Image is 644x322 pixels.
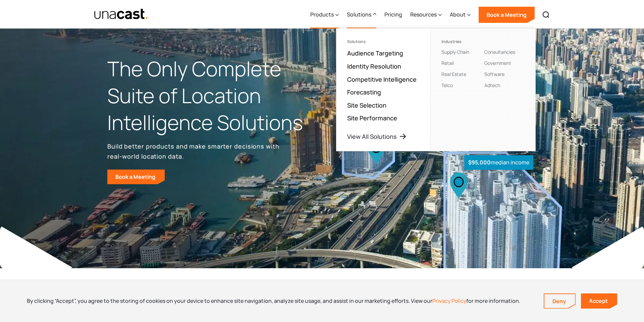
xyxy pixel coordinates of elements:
img: Unacast text logo [94,8,149,20]
a: Retail [441,60,454,66]
a: Supply Chain [441,49,469,55]
p: Build better products and make smarter decisions with real-world location data. [107,141,282,161]
a: Real Estate [441,71,466,77]
a: Deny [544,294,575,308]
div: Solutions [347,10,371,18]
a: Competitive Intelligence [347,75,417,83]
img: Search icon [542,11,550,19]
div: Products [310,10,334,18]
a: Accept [581,293,617,309]
div: About [450,10,466,18]
div: Resources [410,1,442,29]
a: home [94,8,149,20]
a: View All Solutions [347,132,407,140]
a: Government [484,60,511,66]
div: Industries [441,39,482,44]
div: Solutions [347,39,420,44]
a: Adtech [484,82,500,88]
h1: The Only Complete Suite of Location Intelligence Solutions [107,55,322,136]
a: Site Selection [347,101,386,109]
div: About [450,1,471,29]
div: Resources [410,10,437,18]
a: Book a Meeting [107,169,165,184]
nav: Solutions [336,28,536,151]
a: Telco [441,82,453,88]
a: Software [484,71,504,77]
a: Consultancies [484,49,515,55]
a: Site Performance [347,114,397,122]
div: median income [464,155,533,170]
a: Privacy Policy [432,297,466,305]
div: Products [310,1,339,29]
div: By clicking “Accept”, you agree to the storing of cookies on your device to enhance site navigati... [27,297,520,305]
a: Identity Resolution [347,62,401,70]
a: Pricing [384,1,402,29]
div: Solutions [347,1,376,29]
a: Book a Meeting [479,7,535,23]
strong: $95,000 [468,159,491,166]
a: Audience Targeting [347,49,403,57]
a: Forecasting [347,88,381,96]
